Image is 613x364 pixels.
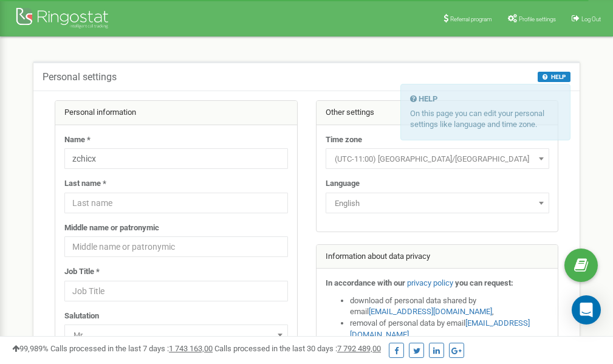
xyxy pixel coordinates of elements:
[581,16,601,22] span: Log Out
[169,344,213,353] u: 1 743 163,00
[64,134,91,146] label: Name *
[326,193,549,213] span: English
[55,101,297,125] div: Personal information
[330,195,545,212] span: English
[64,222,159,234] label: Middle name or patronymic
[12,344,49,353] span: 99,989%
[64,325,288,345] span: Mr.
[337,344,381,353] u: 7 792 489,00
[43,72,117,83] h5: Personal settings
[64,148,288,169] input: Name
[369,307,492,316] a: [EMAIL_ADDRESS][DOMAIN_NAME]
[69,327,284,344] span: Mr.
[572,295,601,325] div: Open Intercom Messenger
[64,236,288,257] input: Middle name or patronymic
[317,245,558,269] div: Information about data privacy
[50,344,213,353] span: Calls processed in the last 7 days :
[450,16,492,22] span: Referral program
[326,148,549,169] span: (UTC-11:00) Pacific/Midway
[519,16,556,22] span: Profile settings
[64,193,288,213] input: Last name
[407,278,453,287] a: privacy policy
[350,295,549,318] li: download of personal data shared by email ,
[326,134,362,146] label: Time zone
[455,278,513,287] strong: you can request:
[64,281,288,301] input: Job Title
[64,266,100,278] label: Job Title *
[214,344,381,353] span: Calls processed in the last 30 days :
[326,178,360,190] label: Language
[326,278,405,287] strong: In accordance with our
[538,72,570,82] button: HELP
[350,318,549,340] li: removal of personal data by email ,
[330,151,545,168] span: (UTC-11:00) Pacific/Midway
[64,178,106,190] label: Last name *
[317,101,558,125] div: Other settings
[419,94,437,103] strong: HELP
[410,108,561,131] p: On this page you can edit your personal settings like language and time zone.
[64,311,99,322] label: Salutation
